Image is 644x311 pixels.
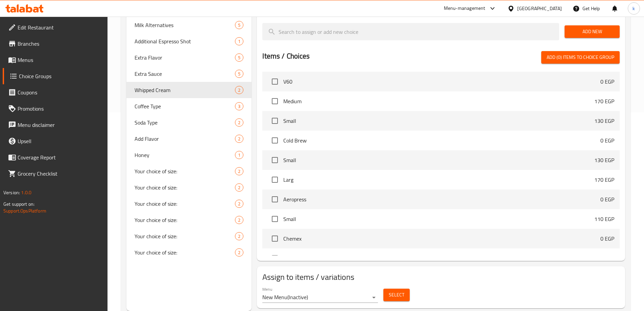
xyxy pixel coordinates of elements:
[235,38,243,45] span: 1
[126,244,252,261] div: Your choice of size:2
[268,153,282,167] span: Select choice
[283,136,600,145] span: Cold Brew
[235,200,243,208] div: Choices
[235,249,243,256] span: 2
[594,176,614,184] p: 170 EGP
[283,254,594,262] span: Small
[3,68,108,84] a: Choice Groups
[3,133,108,149] a: Upsell
[135,232,235,240] span: Your choice of size:
[600,136,614,145] p: 0 EGP
[235,217,243,223] span: 2
[268,251,282,265] span: Select choice
[235,183,243,192] div: Choices
[126,82,252,98] div: Whipped Cream2
[235,151,243,159] div: Choices
[126,179,252,196] div: Your choice of size:2
[3,188,20,197] span: Version:
[126,131,252,147] div: Add Flavor2
[126,114,252,131] div: Soda Type2
[3,149,108,165] a: Coverage Report
[565,25,620,38] button: Add New
[126,17,252,33] div: Milk Alternatives5
[3,200,34,208] span: Get support on:
[262,287,272,291] label: Menu
[594,97,614,105] p: 170 EGP
[262,272,620,283] h2: Assign to items / variations
[235,168,243,175] span: 2
[570,27,614,36] span: Add New
[235,87,243,93] span: 2
[3,52,108,68] a: Menus
[600,235,614,243] p: 0 EGP
[235,136,243,142] span: 2
[18,153,102,161] span: Coverage Report
[18,23,102,31] span: Edit Restaurant
[135,200,235,208] span: Your choice of size:
[283,215,594,223] span: Small
[235,152,243,158] span: 1
[3,19,108,36] a: Edit Restaurant
[235,86,243,94] div: Choices
[18,56,102,64] span: Menus
[517,5,562,12] div: [GEOGRAPHIC_DATA]
[283,117,594,125] span: Small
[268,74,282,89] span: Select choice
[135,102,235,110] span: Coffee Type
[21,188,31,197] span: 1.0.0
[135,183,235,192] span: Your choice of size:
[235,102,243,110] div: Choices
[18,121,102,129] span: Menu disclaimer
[235,232,243,240] div: Choices
[262,51,310,61] h2: Items / Choices
[135,167,235,175] span: Your choice of size:
[135,21,235,29] span: Milk Alternatives
[594,156,614,164] p: 130 EGP
[135,53,235,62] span: Extra Flavor
[268,192,282,206] span: Select choice
[594,215,614,223] p: 110 EGP
[3,84,108,101] a: Coupons
[389,291,404,299] span: Select
[444,4,485,13] div: Menu-management
[3,36,108,52] a: Branches
[235,248,243,257] div: Choices
[262,23,559,40] input: search
[235,53,243,62] div: Choices
[18,88,102,96] span: Coupons
[283,176,594,184] span: Larg
[235,184,243,191] span: 2
[235,119,243,126] span: 2
[235,201,243,207] span: 2
[3,101,108,117] a: Promotions
[235,37,243,45] div: Choices
[268,173,282,187] span: Select choice
[633,5,635,12] span: k
[135,70,235,78] span: Extra Sauce
[135,248,235,257] span: Your choice of size:
[268,231,282,246] span: Select choice
[18,170,102,178] span: Grocery Checklist
[283,77,600,86] span: V60
[126,49,252,66] div: Extra Flavor5
[126,66,252,82] div: Extra Sauce5
[135,216,235,224] span: Your choice of size:
[235,118,243,127] div: Choices
[235,103,243,110] span: 3
[235,22,243,28] span: 5
[283,156,594,164] span: Small
[594,254,614,262] p: 130 EGP
[126,196,252,212] div: Your choice of size:2
[268,114,282,128] span: Select choice
[126,163,252,179] div: Your choice of size:2
[126,212,252,228] div: Your choice of size:2
[268,133,282,148] span: Select choice
[235,216,243,224] div: Choices
[126,228,252,244] div: Your choice of size:2
[283,97,594,105] span: Medium
[235,135,243,143] div: Choices
[235,54,243,61] span: 5
[135,135,235,143] span: Add Flavor
[547,53,614,62] span: Add (0) items to choice group
[235,233,243,240] span: 2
